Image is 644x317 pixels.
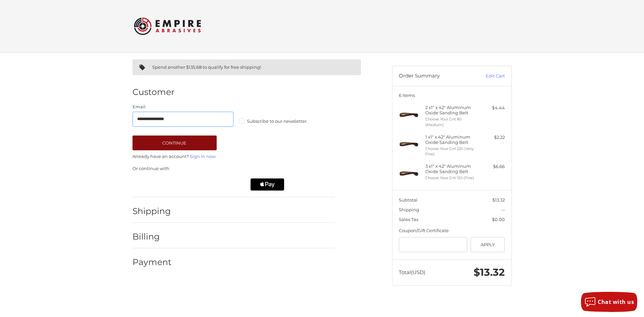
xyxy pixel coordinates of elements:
[492,217,505,222] span: $0.00
[399,269,425,275] span: Total (USD)
[132,87,174,97] h2: Customer
[425,163,477,174] h4: 3 x 1" x 42" Aluminum Oxide Sanding Belt
[399,217,419,222] span: Sales Tax
[132,165,335,172] p: Or continue with
[581,292,637,312] button: Chat with us
[425,116,477,127] li: Choose Your Grit 80 (Medium)
[598,298,634,306] span: Chat with us
[132,136,217,150] button: Continue
[132,206,172,216] h2: Shipping
[399,227,505,234] div: Coupon/Gift Certificate
[132,257,172,267] h2: Payment
[152,64,261,70] span: Spend another $135.68 to qualify for free shipping!
[132,231,172,242] h2: Billing
[399,73,471,80] h3: Order Summary
[478,163,505,170] div: $6.66
[399,93,505,98] h3: 6 Items
[247,118,308,124] span: Subscribe to our newsletter.
[471,237,505,252] button: Apply
[425,175,477,181] li: Choose Your Grit 120 (Fine)
[132,104,234,110] label: Email
[501,207,505,212] span: --
[399,207,419,212] span: Shipping
[191,178,244,191] iframe: PayPal-paylater
[478,134,505,141] div: $2.22
[399,197,418,203] span: Subtotal
[130,178,184,191] iframe: PayPal-paypal
[190,154,216,159] a: Sign in now
[399,237,467,252] input: Gift Certificate or Coupon Code
[132,153,335,160] p: Already have an account?
[478,105,505,111] div: $4.44
[425,134,477,145] h4: 1 x 1" x 42" Aluminum Oxide Sanding Belt
[134,13,201,39] img: Empire Abrasives
[492,197,505,203] span: $13.32
[425,105,477,116] h4: 2 x 1" x 42" Aluminum Oxide Sanding Belt
[471,73,505,80] a: Edit Cart
[474,266,505,278] span: $13.32
[425,146,477,157] li: Choose Your Grit 220 (Very Fine)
